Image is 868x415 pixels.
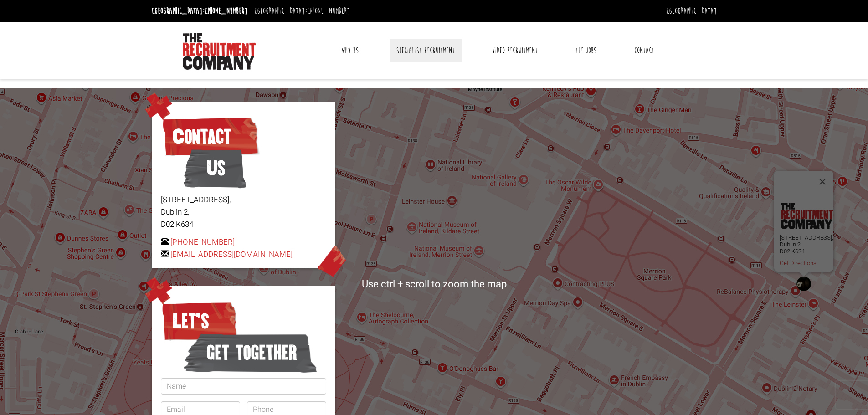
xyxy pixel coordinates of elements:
input: Name [161,378,326,395]
a: [PHONE_NUMBER] [307,6,350,16]
p: [STREET_ADDRESS], Dublin 2, D02 K634 [161,194,326,231]
a: The Jobs [569,39,603,62]
button: Close [812,171,833,193]
li: [GEOGRAPHIC_DATA]: [149,4,250,18]
span: Us [184,145,246,191]
a: Specialist Recruitment [390,39,462,62]
span: Contact [161,114,260,159]
a: Get Directions [780,260,817,266]
span: Let’s [161,298,238,344]
img: The Recruitment Company [183,33,256,70]
a: [PHONE_NUMBER] [205,6,247,16]
span: get together [184,330,317,375]
li: [GEOGRAPHIC_DATA]: [252,4,352,18]
img: the-recruitment-company.png [781,203,833,229]
a: [PHONE_NUMBER] [170,236,235,248]
a: [EMAIL_ADDRESS][DOMAIN_NAME] [170,249,293,260]
a: [GEOGRAPHIC_DATA] [666,6,717,16]
a: Contact [627,39,661,62]
p: [STREET_ADDRESS], Dublin 2, D02 K634 [780,234,833,255]
a: Video Recruitment [485,39,544,62]
div: The Recruitment Company [796,277,811,291]
a: Why Us [334,39,365,62]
